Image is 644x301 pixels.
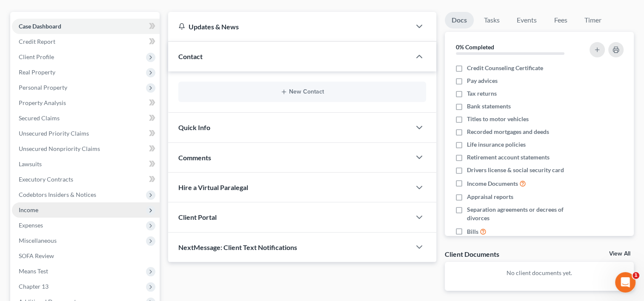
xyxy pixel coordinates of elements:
[633,272,639,279] span: 1
[12,95,160,111] a: Property Analysis
[615,272,635,292] iframe: Intercom live chat
[467,128,549,136] span: Recorded mortgages and deeds
[578,12,608,28] a: Timer
[12,172,160,187] a: Executory Contracts
[12,34,160,49] a: Credit Report
[477,12,507,28] a: Tasks
[467,227,478,236] span: Bills
[12,19,160,34] a: Case Dashboard
[467,153,550,162] span: Retirement account statements
[467,89,497,98] span: Tax returns
[445,12,474,28] a: Docs
[178,22,401,31] div: Updates & News
[19,84,67,91] span: Personal Property
[19,38,55,45] span: Credit Report
[19,160,42,168] span: Lawsuits
[19,114,60,122] span: Secured Claims
[445,250,499,258] div: Client Documents
[19,176,73,183] span: Executory Contracts
[467,102,511,111] span: Bank statements
[452,269,627,277] p: No client documents yet.
[12,141,160,156] a: Unsecured Nonpriority Claims
[19,130,89,137] span: Unsecured Priority Claims
[19,53,54,60] span: Client Profile
[609,251,630,257] a: View All
[467,193,513,201] span: Appraisal reports
[19,191,96,198] span: Codebtors Insiders & Notices
[467,64,543,72] span: Credit Counseling Certificate
[185,88,419,95] button: New Contact
[467,77,498,85] span: Pay advices
[467,179,518,188] span: Income Documents
[510,12,544,28] a: Events
[547,12,574,28] a: Fees
[19,283,49,290] span: Chapter 13
[12,126,160,141] a: Unsecured Priority Claims
[178,153,211,162] span: Comments
[178,243,297,251] span: NextMessage: Client Text Notifications
[456,43,494,51] strong: 0% Completed
[19,237,57,244] span: Miscellaneous
[19,252,54,259] span: SOFA Review
[19,145,100,152] span: Unsecured Nonpriority Claims
[19,221,43,229] span: Expenses
[19,68,55,76] span: Real Property
[19,99,66,106] span: Property Analysis
[19,267,48,275] span: Means Test
[178,213,217,221] span: Client Portal
[12,156,160,172] a: Lawsuits
[467,166,564,174] span: Drivers license & social security card
[178,183,248,191] span: Hire a Virtual Paralegal
[467,140,526,149] span: Life insurance policies
[12,111,160,126] a: Secured Claims
[178,52,203,60] span: Contact
[19,23,61,30] span: Case Dashboard
[19,206,38,213] span: Income
[178,123,210,131] span: Quick Info
[12,248,160,264] a: SOFA Review
[467,115,529,123] span: Titles to motor vehicles
[467,205,579,222] span: Separation agreements or decrees of divorces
